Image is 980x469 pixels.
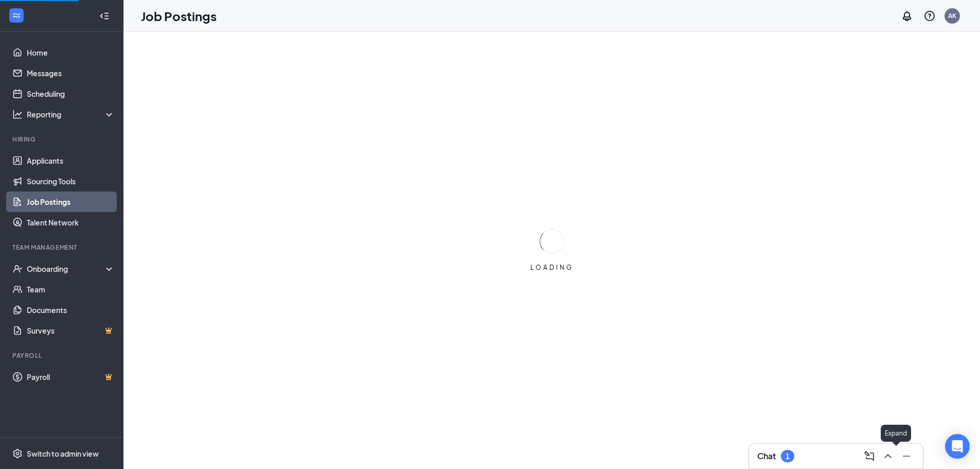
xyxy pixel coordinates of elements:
[99,11,110,21] svg: Collapse
[12,264,23,274] svg: UserCheck
[880,448,896,464] button: ChevronUp
[11,10,22,21] svg: WorkstreamLogo
[27,367,115,387] a: PayrollCrown
[12,351,113,360] div: Payroll
[898,448,915,464] button: Minimize
[27,192,115,212] a: Job Postings
[12,448,23,459] svg: Settings
[900,450,913,462] svg: Minimize
[923,10,936,22] svg: QuestionInfo
[27,264,106,274] div: Onboarding
[12,135,113,144] div: Hiring
[27,320,115,341] a: SurveysCrown
[27,448,99,459] div: Switch to admin view
[27,42,115,63] a: Home
[27,171,115,192] a: Sourcing Tools
[901,10,913,22] svg: Notifications
[141,7,217,25] h1: Job Postings
[948,11,956,20] div: AK
[786,452,790,461] div: 1
[12,109,23,119] svg: Analysis
[757,450,776,462] h3: Chat
[27,279,115,300] a: Team
[27,63,115,83] a: Messages
[526,263,578,272] div: LOADING
[27,150,115,171] a: Applicants
[882,450,894,462] svg: ChevronUp
[27,109,115,119] div: Reporting
[27,300,115,320] a: Documents
[27,212,115,233] a: Talent Network
[27,83,115,104] a: Scheduling
[12,243,113,252] div: Team Management
[881,425,911,442] div: Expand
[863,450,876,462] svg: ComposeMessage
[945,434,970,459] div: Open Intercom Messenger
[861,448,878,464] button: ComposeMessage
